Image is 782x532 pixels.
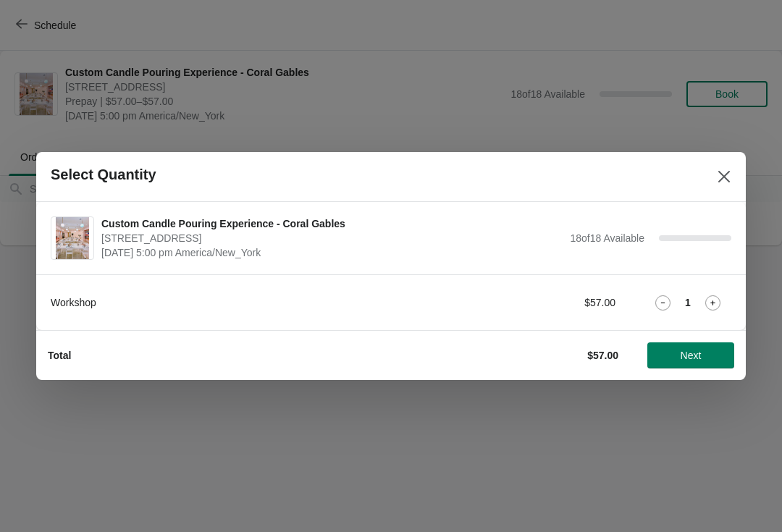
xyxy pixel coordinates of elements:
span: [DATE] 5:00 pm America/New_York [101,245,563,260]
img: Custom Candle Pouring Experience - Coral Gables | 154 Giralda Avenue, Coral Gables, FL, USA | Sep... [56,217,90,259]
div: $57.00 [482,295,615,310]
span: Next [681,350,702,361]
h2: Select Quantity [51,166,156,183]
span: Custom Candle Pouring Experience - Coral Gables [101,216,563,231]
button: Close [711,164,737,190]
div: Workshop [51,295,453,310]
strong: $57.00 [587,350,618,361]
span: 18 of 18 Available [570,232,644,244]
button: Next [647,342,734,368]
span: [STREET_ADDRESS] [101,231,563,245]
strong: Total [48,350,71,361]
strong: 1 [685,295,691,310]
